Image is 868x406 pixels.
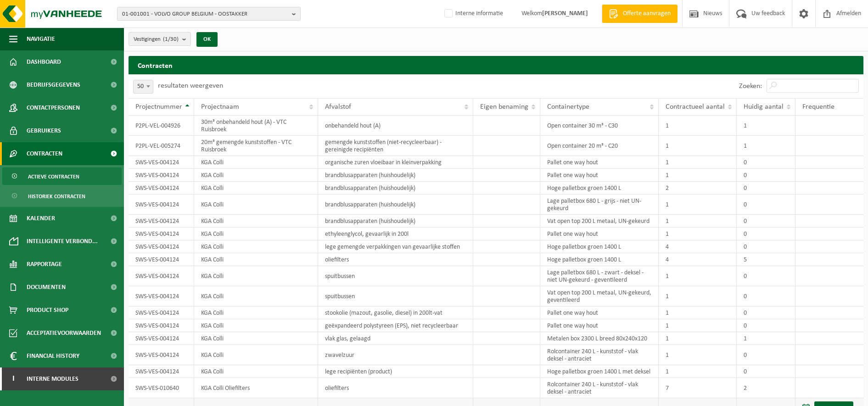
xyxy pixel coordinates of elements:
td: stookolie (mazout, gasolie, diesel) in 200lt-vat [318,306,473,319]
td: KGA Colli [194,156,318,169]
label: resultaten weergeven [158,82,223,89]
span: Kalender [27,207,55,230]
td: SWS-VES-004124 [129,286,194,306]
td: geëxpandeerd polystyreen (EPS), niet recycleerbaar [318,319,473,332]
td: 1 [659,365,737,378]
td: 0 [737,240,795,253]
td: lege recipiënten (product) [318,365,473,378]
td: KGA Colli [194,319,318,332]
td: P2PL-VEL-005274 [129,136,194,156]
span: Contractueel aantal [666,103,725,111]
td: SWS-VES-004124 [129,253,194,266]
td: Pallet one way hout [540,306,659,319]
td: 1 [659,228,737,240]
td: vlak glas, gelaagd [318,332,473,345]
span: Containertype [547,103,589,111]
td: SWS-VES-004124 [129,169,194,182]
td: Metalen box 2300 L breed 80x240x120 [540,332,659,345]
td: SWS-VES-010640 [129,378,194,398]
td: KGA Colli [194,345,318,365]
td: Vat open top 200 L metaal, UN-gekeurd [540,215,659,228]
span: Rapportage [27,253,62,276]
td: 0 [737,365,795,378]
td: 4 [659,253,737,266]
td: 1 [659,319,737,332]
td: 7 [659,378,737,398]
td: 1 [659,332,737,345]
td: brandblusapparaten (huishoudelijk) [318,195,473,215]
td: KGA Colli [194,195,318,215]
span: Projectnaam [201,103,239,111]
td: KGA Colli [194,215,318,228]
a: Offerte aanvragen [602,5,678,23]
td: 1 [659,215,737,228]
strong: [PERSON_NAME] [542,10,588,17]
td: KGA Colli Oliefilters [194,378,318,398]
td: Pallet one way hout [540,228,659,240]
td: 0 [737,319,795,332]
td: brandblusapparaten (huishoudelijk) [318,215,473,228]
td: SWS-VES-004124 [129,345,194,365]
td: SWS-VES-004124 [129,319,194,332]
td: 0 [737,306,795,319]
td: SWS-VES-004124 [129,156,194,169]
td: Pallet one way hout [540,169,659,182]
span: 50 [133,80,153,94]
td: 1 [659,306,737,319]
a: Actieve contracten [2,167,122,185]
td: KGA Colli [194,240,318,253]
td: Hoge palletbox groen 1400 L [540,253,659,266]
td: SWS-VES-004124 [129,215,194,228]
td: 1 [737,332,795,345]
span: 01-001001 - VOLVO GROUP BELGIUM - OOSTAKKER [122,7,288,21]
td: ethyleenglycol, gevaarlijk in 200l [318,228,473,240]
td: spuitbussen [318,266,473,286]
a: Historiek contracten [2,187,122,205]
span: Huidig aantal [744,103,784,111]
td: KGA Colli [194,228,318,240]
span: Frequentie [802,103,834,111]
span: Documenten [27,276,66,299]
td: KGA Colli [194,169,318,182]
td: SWS-VES-004124 [129,266,194,286]
td: SWS-VES-004124 [129,182,194,195]
span: Acceptatievoorwaarden [27,322,101,345]
td: brandblusapparaten (huishoudelijk) [318,182,473,195]
span: Interne modules [27,367,78,390]
td: KGA Colli [194,182,318,195]
td: Hoge palletbox groen 1400 L [540,240,659,253]
td: P2PL-VEL-004926 [129,116,194,136]
td: SWS-VES-004124 [129,240,194,253]
count: (1/30) [163,36,179,42]
span: Offerte aanvragen [621,9,673,18]
button: 01-001001 - VOLVO GROUP BELGIUM - OOSTAKKER [117,7,301,21]
button: Vestigingen(1/30) [129,32,191,46]
td: 1 [659,345,737,365]
td: KGA Colli [194,266,318,286]
label: Zoeken: [739,83,762,90]
td: 1 [659,195,737,215]
span: Projectnummer [135,103,182,111]
td: SWS-VES-004124 [129,332,194,345]
td: gemengde kunststoffen (niet-recycleerbaar) - gereinigde recipiënten [318,136,473,156]
td: Pallet one way hout [540,156,659,169]
td: KGA Colli [194,332,318,345]
td: Hoge palletbox groen 1400 L met deksel [540,365,659,378]
td: SWS-VES-004124 [129,365,194,378]
td: 20m³ gemengde kunststoffen - VTC Ruisbroek [194,136,318,156]
td: Rolcontainer 240 L - kunststof - vlak deksel - antraciet [540,345,659,365]
span: Bedrijfsgegevens [27,73,80,96]
td: Open container 20 m³ - C20 [540,136,659,156]
td: brandblusapparaten (huishoudelijk) [318,169,473,182]
td: KGA Colli [194,253,318,266]
td: 1 [659,169,737,182]
span: Gebruikers [27,119,61,142]
td: oliefilters [318,253,473,266]
td: KGA Colli [194,286,318,306]
td: KGA Colli [194,306,318,319]
td: 0 [737,266,795,286]
td: Pallet one way hout [540,319,659,332]
span: Financial History [27,345,79,367]
h2: Contracten [129,56,863,74]
td: Hoge palletbox groen 1400 L [540,182,659,195]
